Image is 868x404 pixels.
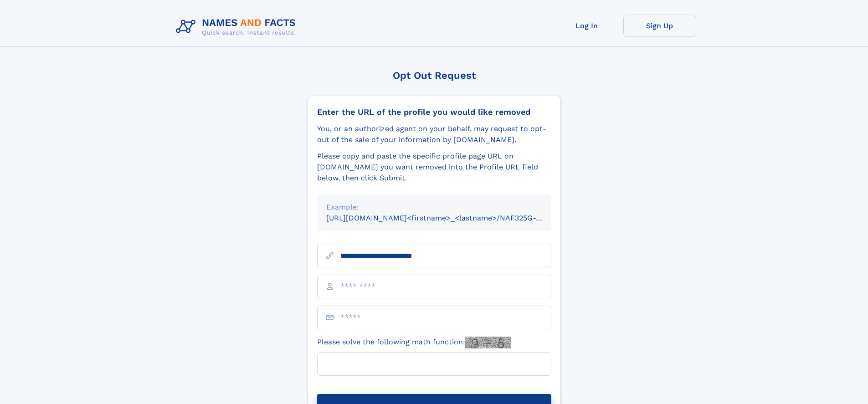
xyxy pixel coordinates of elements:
div: Opt Out Request [308,70,561,81]
a: Log In [550,15,623,37]
div: Enter the URL of the profile you would like removed [317,107,551,117]
a: Sign Up [623,15,696,37]
div: Example: [326,202,542,213]
div: Please copy and paste the specific profile page URL on [DOMAIN_NAME] you want removed into the Pr... [317,151,551,184]
img: Logo Names and Facts [172,15,303,39]
label: Please solve the following math function: [317,337,511,348]
small: [URL][DOMAIN_NAME]<firstname>_<lastname>/NAF325G-xxxxxxxx [326,214,569,222]
div: You, or an authorized agent on your behalf, may request to opt-out of the sale of your informatio... [317,123,551,145]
